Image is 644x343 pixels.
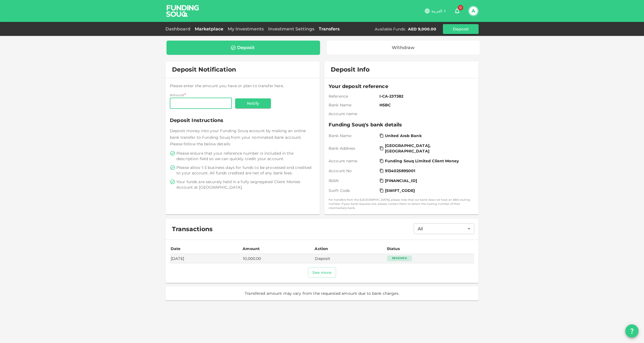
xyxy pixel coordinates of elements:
span: العربية [431,8,442,13]
a: Investment Settings [266,26,317,32]
span: Deposit Info [331,66,370,73]
span: Deposit Instructions [170,117,315,124]
td: [DATE] [170,254,242,263]
div: All [414,223,474,234]
button: See more [308,268,336,277]
a: My Investments [226,26,266,32]
button: 0 [452,5,463,16]
span: Transactions [172,225,213,233]
button: Notify [235,98,271,108]
div: Status [387,245,401,252]
span: 0 [458,5,463,10]
span: Bank Name [329,102,377,108]
span: Transfered amount may vary from the requested amount due to bank charges. [245,291,399,296]
button: question [625,324,639,338]
span: Funding Souq Limited Client Money [385,158,459,164]
span: 9134025895001 [385,168,415,174]
span: [FINANCIAL_ID] [385,178,417,183]
span: Reference [329,93,377,99]
div: Received [387,256,412,261]
td: Deposit [314,254,386,263]
div: Date [171,245,182,252]
a: Deposit [166,41,320,55]
td: 10,000.00 [242,254,314,263]
div: Available Funds : [375,26,406,32]
span: Account name [329,158,377,164]
div: Amount [243,245,260,252]
span: [GEOGRAPHIC_DATA], [GEOGRAPHIC_DATA] [385,143,471,154]
span: Please enter the amount you have or plan to transfer here. [170,83,284,88]
span: Deposit money into your Funding Souq account by making an online bank transfer to Funding Souq fr... [170,128,306,146]
button: A [469,7,478,15]
div: Action [315,245,328,252]
div: Withdraw [392,45,415,50]
input: amount [170,98,232,109]
span: Your deposit reference [329,83,474,90]
div: Deposit [237,45,255,50]
span: Bank Address [329,146,377,151]
span: Your funds are securely held in a fully segregated Client Monies Account at [GEOGRAPHIC_DATA]. [176,179,314,190]
span: Bank Name [329,133,377,138]
span: Account name [329,111,377,117]
span: United Arab Bank [385,133,422,138]
div: AED 9,000.00 [408,26,436,32]
a: Transfers [317,26,342,32]
span: Please ensure that your reference number is included in the description field so we can quickly c... [176,151,314,161]
small: For transfers from the [GEOGRAPHIC_DATA], please note that our bank does not have an ABA routing ... [329,198,474,210]
span: I-CA-237382 [379,93,472,99]
span: Please allow 1-3 business days for funds to be processed and credited to your account. All funds ... [176,165,314,176]
a: Withdraw [327,41,480,55]
a: Dashboard [165,26,193,32]
span: Deposit Notification [172,66,236,73]
button: Deposit [443,24,479,34]
span: [SWIFT_CODE] [385,188,415,193]
span: Funding Souq's bank details [329,121,474,129]
a: Marketplace [193,26,226,32]
span: IBAN [329,178,377,183]
span: Swift Code [329,188,377,193]
span: Amount [170,93,184,97]
span: Account No [329,168,377,174]
span: HSBC [379,102,472,108]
